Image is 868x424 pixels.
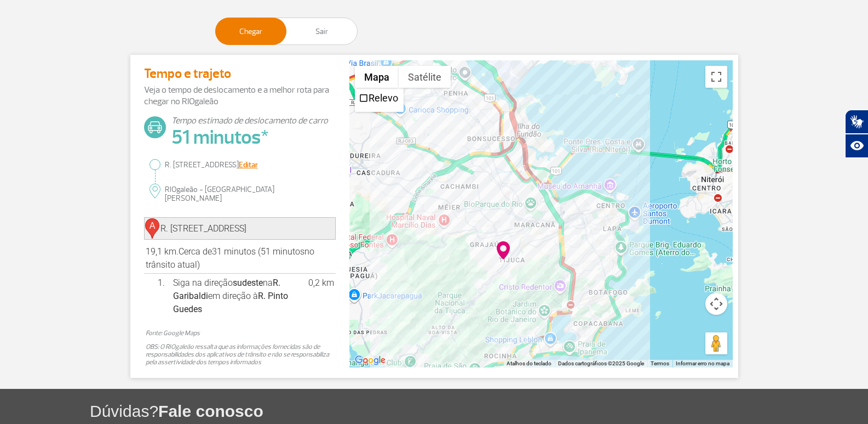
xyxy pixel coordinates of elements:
[845,110,868,158] div: Plugin de acessibilidade da Hand Talk.
[171,274,307,319] td: Siga na direção na em direção à
[171,116,328,126] p: Tempo estimado de deslocamento de carro
[90,400,868,422] h1: Dúvidas?
[705,293,727,315] button: Controles da câmera no mapa
[144,212,336,245] button: R. [STREET_ADDRESS]
[144,66,336,82] h4: Tempo e trajeto
[558,360,644,366] span: Dados cartográficos ©2025 Google
[150,159,330,170] p: R. [STREET_ADDRESS]
[676,360,729,366] a: Informar erro no mapa
[651,360,669,366] a: Termos
[160,218,336,240] td: R. [STREET_ADDRESS]
[308,276,334,290] div: 0,2 km
[355,88,404,112] ul: Mostrar mapa de ruas
[845,110,868,134] button: Abrir tradutor de língua de sinais.
[352,353,388,368] a: Abrir esta área no Google Maps (abre uma nova janela)
[146,343,334,367] p: OBS: O RIOgaleão ressalta que as informações fornecidas são de responsabilidades dos aplicativos ...
[355,66,399,88] button: Mostrar mapa de ruas
[352,353,388,368] img: Google
[145,218,159,239] img: svg%3E
[146,330,334,337] p: Fonte: Google Maps
[173,291,288,314] b: R. Pinto Guedes
[176,246,179,257] span: .
[286,18,357,44] span: Sair
[156,274,171,319] td: 1.
[233,278,263,288] b: sudeste
[158,402,263,420] span: Fale conosco
[216,18,286,44] span: Chegar
[399,66,451,88] button: Mostrar imagens de satélite
[171,126,328,149] p: 51 minutos*
[261,246,304,257] span: 51 minutos
[239,160,258,169] a: Editar
[212,246,256,257] span: 31 minutos
[173,278,280,301] b: R. Garibaldi
[146,246,176,257] span: 19,1 km
[705,332,727,354] button: Arraste o Pegman até o mapa para abrir o Street View
[144,84,336,108] p: Veja o tempo de deslocamento e a melhor rota para chegar no RIOgaleão
[705,66,727,88] button: Ativar a visualização em tela cheia
[356,89,403,111] li: Relevo
[845,134,868,158] button: Abrir recursos assistivos.
[179,246,256,257] span: Cerca de
[150,184,330,204] p: RIOgaleão - [GEOGRAPHIC_DATA][PERSON_NAME]
[369,92,398,104] label: Relevo
[507,360,551,368] button: Atalhos do teclado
